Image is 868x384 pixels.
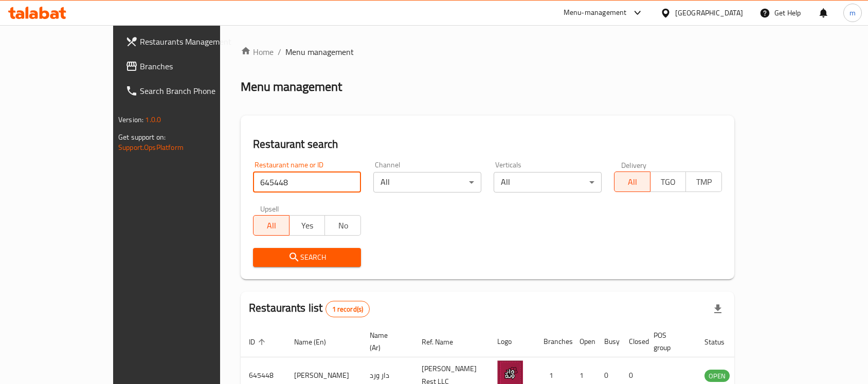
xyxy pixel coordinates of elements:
[564,7,627,19] div: Menu-management
[690,175,718,189] span: TMP
[614,171,650,192] button: All
[140,35,250,48] span: Restaurants Management
[285,46,354,58] span: Menu management
[685,171,722,192] button: TMP
[249,300,370,317] h2: Restaurants list
[329,218,357,233] span: No
[258,218,285,233] span: All
[704,336,738,348] span: Status
[596,326,621,357] th: Busy
[117,54,258,79] a: Branches
[253,172,361,193] input: Search for restaurant name or ID..
[249,336,268,348] span: ID
[145,113,161,126] span: 1.0.0
[422,336,466,348] span: Ref. Name
[675,7,743,18] div: [GEOGRAPHIC_DATA]
[704,370,730,382] span: OPEN
[117,79,258,103] a: Search Branch Phone
[489,326,535,357] th: Logo
[241,46,734,58] nav: breadcrumb
[253,137,722,152] h2: Restaurant search
[704,370,730,382] div: OPEN
[849,7,856,18] span: m
[494,172,602,193] div: All
[373,172,481,193] div: All
[289,215,325,236] button: Yes
[535,326,571,357] th: Branches
[294,218,321,233] span: Yes
[253,215,290,236] button: All
[326,304,370,314] span: 1 record(s)
[118,113,143,126] span: Version:
[621,161,647,168] label: Delivery
[654,329,684,354] span: POS group
[278,46,281,58] li: /
[370,329,401,354] span: Name (Ar)
[117,29,258,54] a: Restaurants Management
[294,336,339,348] span: Name (En)
[619,175,646,189] span: All
[140,85,250,97] span: Search Branch Phone
[621,326,645,357] th: Closed
[261,251,353,264] span: Search
[324,215,361,236] button: No
[140,60,250,72] span: Branches
[650,171,686,192] button: TGO
[241,79,342,95] h2: Menu management
[260,205,279,212] label: Upsell
[118,130,166,144] span: Get support on:
[655,175,682,189] span: TGO
[118,141,184,154] a: Support.OpsPlatform
[571,326,596,357] th: Open
[253,248,361,267] button: Search
[706,297,730,321] div: Export file
[325,301,370,317] div: Total records count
